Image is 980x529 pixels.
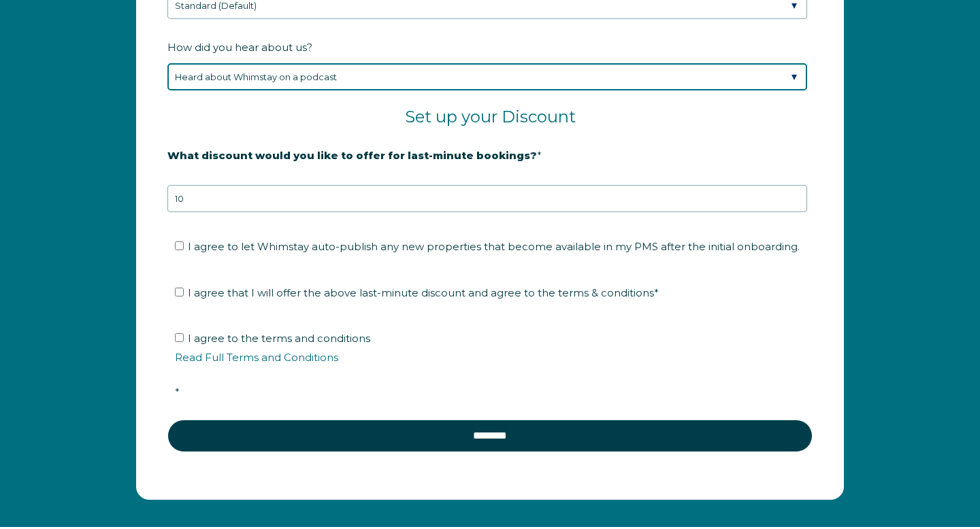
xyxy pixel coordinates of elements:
strong: What discount would you like to offer for last-minute bookings? [167,149,537,162]
span: I agree that I will offer the above last-minute discount and agree to the terms & conditions [188,286,659,299]
strong: 20% is recommended, minimum of 10% [167,171,380,184]
input: I agree to let Whimstay auto-publish any new properties that become available in my PMS after the... [175,241,184,250]
span: Set up your Discount [405,107,576,126]
a: Read Full Terms and Conditions [175,351,338,364]
span: I agree to let Whimstay auto-publish any new properties that become available in my PMS after the... [188,240,800,253]
span: How did you hear about us? [167,37,312,58]
input: I agree to the terms and conditionsRead Full Terms and Conditions* [175,333,184,342]
input: I agree that I will offer the above last-minute discount and agree to the terms & conditions* [175,288,184,296]
span: I agree to the terms and conditions [175,332,815,398]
